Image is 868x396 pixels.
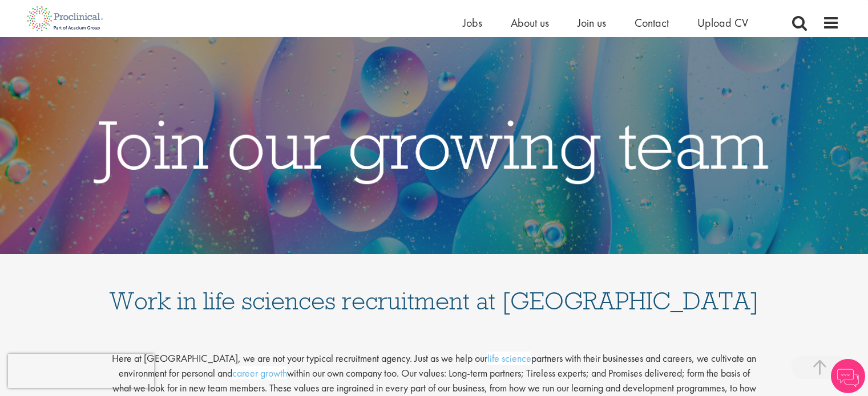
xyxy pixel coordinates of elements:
a: Jobs [463,15,482,30]
iframe: reCAPTCHA [8,354,154,388]
a: About us [511,15,549,30]
img: Chatbot [831,359,865,393]
h1: Work in life sciences recruitment at [GEOGRAPHIC_DATA] [109,266,760,313]
a: Upload CV [697,15,748,30]
a: career growth [232,366,287,379]
a: life science [487,352,531,365]
a: Join us [578,15,606,30]
a: Contact [635,15,669,30]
